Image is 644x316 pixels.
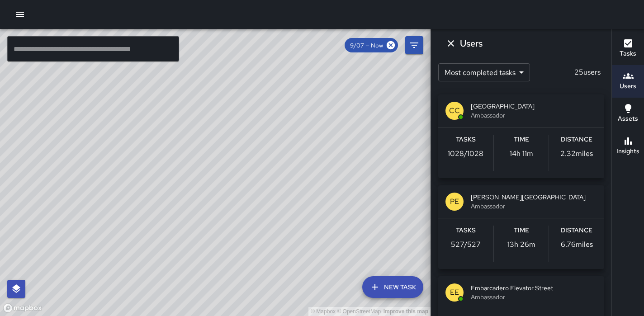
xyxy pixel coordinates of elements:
button: CC[GEOGRAPHIC_DATA]AmbassadorTasks1028/1028Time14h 11mDistance2.32miles [438,94,604,178]
h6: Tasks [456,226,476,236]
div: 9/07 — Now [345,38,398,52]
button: New Task [362,276,423,298]
button: Users [612,65,644,98]
span: [PERSON_NAME][GEOGRAPHIC_DATA] [471,193,597,202]
button: PE[PERSON_NAME][GEOGRAPHIC_DATA]AmbassadorTasks527/527Time13h 26mDistance6.76miles [438,185,604,269]
span: Ambassador [471,292,597,302]
button: Dismiss [442,34,460,52]
p: 14h 11m [510,148,533,159]
h6: Time [514,226,529,236]
button: Filters [405,36,423,54]
h6: Time [514,135,529,145]
div: Most completed tasks [438,63,530,81]
button: Insights [612,130,644,163]
h6: Users [620,81,636,91]
p: 527 / 527 [451,239,481,250]
p: 13h 26m [507,239,535,250]
h6: Users [460,36,483,51]
h6: Assets [618,114,638,124]
p: CC [449,105,460,116]
h6: Insights [616,146,639,156]
span: [GEOGRAPHIC_DATA] [471,102,597,111]
p: PE [450,196,459,207]
p: EE [450,287,459,298]
p: 6.76 miles [561,239,593,250]
h6: Tasks [620,49,636,59]
span: Ambassador [471,111,597,120]
p: 2.32 miles [560,148,593,159]
h6: Distance [561,135,592,145]
span: Embarcadero Elevator Street [471,283,597,292]
span: 9/07 — Now [345,42,388,49]
p: 25 users [571,67,604,78]
button: Tasks [612,33,644,65]
h6: Distance [561,226,592,236]
span: Ambassador [471,202,597,211]
button: Assets [612,98,644,130]
p: 1028 / 1028 [448,148,483,159]
h6: Tasks [456,135,476,145]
